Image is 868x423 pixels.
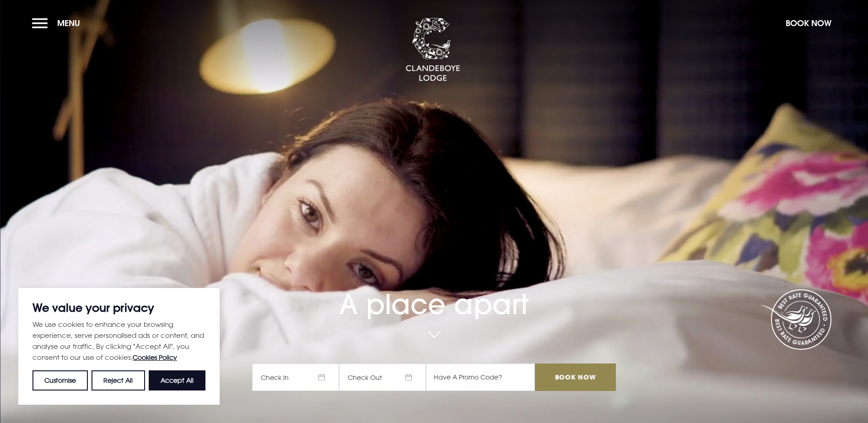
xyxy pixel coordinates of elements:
span: Check In [252,363,339,391]
button: Menu [32,13,85,33]
div: We value your privacy [18,288,220,405]
p: We use cookies to enhance your browsing experience, serve personalised ads or content, and analys... [32,319,205,363]
h1: A place apart [252,262,615,320]
button: Accept All [149,370,205,390]
img: Clandeboye Lodge [405,18,460,82]
input: Book Now [535,363,615,391]
input: Have A Promo Code? [426,363,535,391]
button: Reject All [92,370,145,390]
button: Customise [32,370,88,390]
p: We value your privacy [32,302,205,313]
button: Book Now [781,13,836,33]
span: Menu [57,18,80,28]
a: Cookies Policy [133,353,177,361]
span: Check Out [339,363,426,391]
